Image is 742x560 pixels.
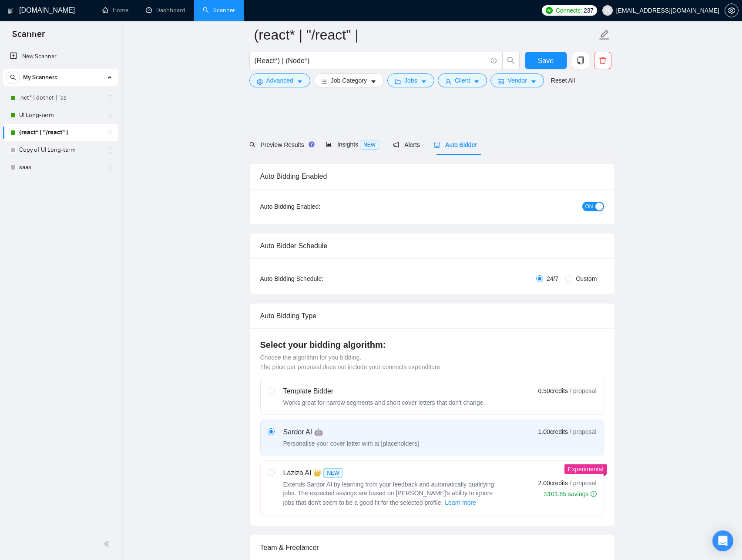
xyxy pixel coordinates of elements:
a: dashboardDashboard [146,7,185,14]
span: double-left [104,540,112,548]
span: NEW [323,468,342,478]
span: info-circle [491,58,497,63]
span: Scanner [5,28,52,46]
span: Learn more [445,498,476,507]
button: userClientcaret-down [438,73,487,87]
span: Custom [572,274,600,283]
span: Client [455,76,470,85]
button: copy [572,52,589,69]
div: Tooltip anchor [308,140,316,148]
div: Auto Bidding Enabled [260,164,604,189]
span: / proposal [570,427,596,436]
span: 2.00 credits [538,478,568,488]
div: Laziza AI [283,468,501,478]
span: Choose the algorithm for you bidding. The price per proposal does not include your connects expen... [260,354,442,370]
a: Copy of UI Long-term [19,141,102,159]
span: info-circle [591,491,597,497]
span: ON [585,202,593,211]
span: caret-down [297,78,303,85]
span: caret-down [421,78,427,85]
span: 1.00 credits [538,427,568,437]
span: caret-down [473,78,480,85]
span: notification [393,142,399,148]
button: Laziza AI NEWExtends Sardor AI by learning from your feedback and automatically qualifying jobs. ... [444,497,477,508]
span: user [604,7,611,13]
button: search [502,52,520,69]
span: Alerts [393,141,420,148]
span: area-chart [326,141,332,147]
span: Jobs [404,76,417,85]
li: New Scanner [3,48,118,65]
span: caret-down [370,78,376,85]
span: Vendor [507,76,527,85]
img: logo [7,4,13,18]
span: Advanced [266,76,293,85]
div: Sardor AI 🤖 [283,427,419,437]
span: setting [725,7,738,14]
button: Save [525,52,567,69]
button: search [6,70,20,84]
span: robot [434,142,440,148]
div: Auto Bidder Schedule [260,233,604,258]
span: copy [572,57,589,64]
span: edit [599,29,610,40]
a: saas [19,159,102,176]
span: user [445,78,451,85]
button: setting [725,3,739,17]
div: Template Bidder [283,386,485,397]
div: Auto Bidding Enabled: [260,202,375,211]
span: Connects: [556,6,582,15]
span: holder [107,112,114,119]
div: $101.85 savings [544,490,597,498]
span: Save [538,55,554,66]
span: Auto Bidder [434,141,477,148]
span: Extends Sardor AI by learning from your feedback and automatically qualifying jobs. The expected ... [283,481,494,506]
div: Open Intercom Messenger [712,530,733,551]
div: Auto Bidding Type [260,303,604,328]
span: 0.50 credits [538,386,568,396]
span: delete [594,57,611,64]
span: search [503,57,519,64]
a: setting [725,7,739,14]
span: idcard [498,78,504,85]
span: setting [257,78,263,85]
h4: Select your bidding algorithm: [260,339,604,351]
a: .net* | dotnet | "as [19,89,102,107]
span: holder [107,164,114,171]
a: UI Long-term [19,107,102,124]
span: 👑 [313,468,322,478]
button: barsJob Categorycaret-down [314,73,384,87]
span: / proposal [570,479,596,487]
span: 24/7 [543,274,562,283]
a: homeHome [102,7,128,14]
button: settingAdvancedcaret-down [249,73,310,87]
span: bars [321,78,327,85]
button: folderJobscaret-down [387,73,434,87]
input: Scanner name... [254,24,597,46]
span: My Scanners [23,69,57,86]
li: My Scanners [3,69,118,176]
div: Team & Freelancer [260,535,604,560]
span: holder [107,94,114,101]
a: Reset All [551,76,575,85]
span: / proposal [570,387,596,395]
span: 237 [584,6,593,15]
button: delete [594,52,611,69]
span: Experimental [568,466,604,473]
span: Job Category [331,76,367,85]
button: idcardVendorcaret-down [490,73,544,87]
a: (react* | "/react" | [19,124,102,141]
span: search [249,142,255,148]
span: NEW [360,140,379,150]
span: folder [395,78,401,85]
div: Personalise your cover letter with ai [placeholders] [283,439,419,448]
div: Auto Bidding Schedule: [260,274,375,283]
span: holder [107,129,114,136]
a: New Scanner [10,48,111,65]
span: search [7,74,20,80]
span: Preview Results [249,141,312,148]
input: Search Freelance Jobs... [255,55,487,66]
span: holder [107,147,114,153]
a: searchScanner [203,7,235,14]
span: Insights [326,141,379,148]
